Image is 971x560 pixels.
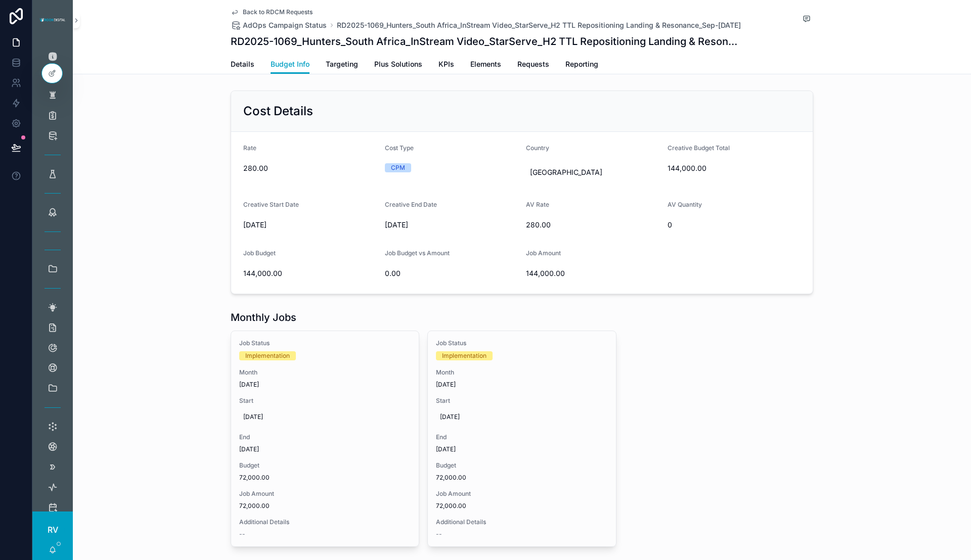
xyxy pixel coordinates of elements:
[239,518,411,526] span: Additional Details
[565,55,598,75] a: Reporting
[436,530,442,538] span: --
[526,144,549,152] span: Country
[565,59,598,69] span: Reporting
[470,55,501,75] a: Elements
[32,40,73,511] div: scrollable content
[530,167,602,177] span: [GEOGRAPHIC_DATA]
[668,163,801,173] span: 144,000.00
[271,59,310,69] span: Budget Info
[243,413,407,421] span: [DATE]
[436,397,607,405] span: Start
[436,368,607,377] span: Month
[243,201,299,208] span: Creative Start Date
[239,445,411,453] span: [DATE]
[385,249,450,257] span: Job Budget vs Amount
[438,59,454,69] span: KPIs
[385,201,437,208] span: Creative End Date
[38,16,67,24] img: App logo
[436,474,607,482] span: 72,000.00
[231,20,327,30] a: AdOps Campaign Status
[239,339,411,347] span: Job Status
[48,524,58,536] span: RV
[436,502,607,510] span: 72,000.00
[243,249,276,257] span: Job Budget
[243,103,313,119] h2: Cost Details
[231,8,313,16] a: Back to RDCM Requests
[231,55,254,75] a: Details
[231,310,296,324] h1: Monthly Jobs
[337,20,741,30] a: RD2025-1069_Hunters_South Africa_InStream Video_StarServe_H2 TTL Repositioning Landing & Resonanc...
[374,55,422,75] a: Plus Solutions
[374,59,422,69] span: Plus Solutions
[239,397,411,405] span: Start
[245,351,290,360] div: Implementation
[243,8,313,16] span: Back to RDCM Requests
[243,220,377,230] span: [DATE]
[243,268,377,278] span: 144,000.00
[391,163,405,172] div: CPM
[326,55,358,75] a: Targeting
[326,59,358,69] span: Targeting
[436,339,607,347] span: Job Status
[385,220,518,230] span: [DATE]
[436,433,607,441] span: End
[526,201,549,208] span: AV Rate
[470,59,501,69] span: Elements
[231,34,737,49] h1: RD2025-1069_Hunters_South Africa_InStream Video_StarServe_H2 TTL Repositioning Landing & Resonanc...
[385,144,414,152] span: Cost Type
[427,331,616,547] a: Job StatusImplementationMonth[DATE]Start[DATE]End[DATE]Budget72,000.00Job Amount72,000.00Addition...
[436,461,607,470] span: Budget
[440,413,603,421] span: [DATE]
[239,502,411,510] span: 72,000.00
[526,268,659,278] span: 144,000.00
[239,474,411,482] span: 72,000.00
[526,220,659,230] span: 280.00
[239,368,411,377] span: Month
[436,381,607,389] span: [DATE]
[517,59,549,69] span: Requests
[239,490,411,498] span: Job Amount
[231,59,254,69] span: Details
[668,144,730,152] span: Creative Budget Total
[239,530,245,538] span: --
[243,20,327,30] span: AdOps Campaign Status
[436,490,607,498] span: Job Amount
[231,331,419,547] a: Job StatusImplementationMonth[DATE]Start[DATE]End[DATE]Budget72,000.00Job Amount72,000.00Addition...
[239,381,411,389] span: [DATE]
[385,268,518,278] span: 0.00
[438,55,454,75] a: KPIs
[517,55,549,75] a: Requests
[243,163,377,173] span: 280.00
[239,433,411,441] span: End
[668,201,702,208] span: AV Quantity
[239,461,411,470] span: Budget
[436,445,607,453] span: [DATE]
[526,249,561,257] span: Job Amount
[436,518,607,526] span: Additional Details
[243,144,256,152] span: Rate
[442,351,487,360] div: Implementation
[668,220,801,230] span: 0
[271,55,310,74] a: Budget Info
